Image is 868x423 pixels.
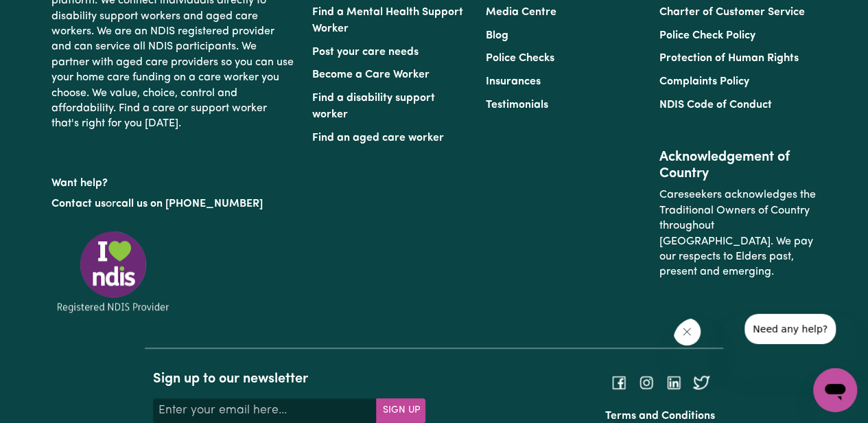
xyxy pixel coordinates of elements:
a: Follow Careseekers on Facebook [611,376,627,387]
iframe: Button to launch messaging window [813,368,857,412]
a: call us on [PHONE_NUMBER] [116,198,263,209]
iframe: Message from company [723,314,857,363]
p: or [51,191,296,217]
iframe: Close message [673,318,718,363]
a: Find a Mental Health Support Worker [312,7,463,34]
a: Blog [486,30,508,41]
p: Want help? [51,170,296,191]
a: Become a Care Worker [312,69,430,80]
a: Insurances [486,76,541,87]
a: Media Centre [486,7,556,18]
a: Police Check Policy [659,30,755,41]
h2: Acknowledgement of Country [659,149,817,182]
a: NDIS Code of Conduct [659,100,772,111]
a: Police Checks [486,53,554,64]
a: Find a disability support worker [312,93,435,120]
a: Testimonials [486,100,548,111]
a: Follow Careseekers on LinkedIn [666,376,682,387]
p: Careseekers acknowledges the Traditional Owners of Country throughout [GEOGRAPHIC_DATA]. We pay o... [659,182,817,285]
a: Terms and Conditions [605,411,715,422]
button: Subscribe [376,398,425,423]
a: Charter of Customer Service [659,7,805,18]
a: Contact us [51,198,106,209]
a: Find an aged care worker [312,133,444,144]
img: Registered NDIS provider [51,229,175,315]
h2: Sign up to our newsletter [153,371,426,387]
a: Follow Careseekers on Instagram [638,376,655,387]
a: Post your care needs [312,47,419,58]
a: Follow Careseekers on Twitter [693,376,709,387]
a: Protection of Human Rights [659,53,799,64]
input: Enter your email here... [153,398,378,423]
a: Complaints Policy [659,76,749,87]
